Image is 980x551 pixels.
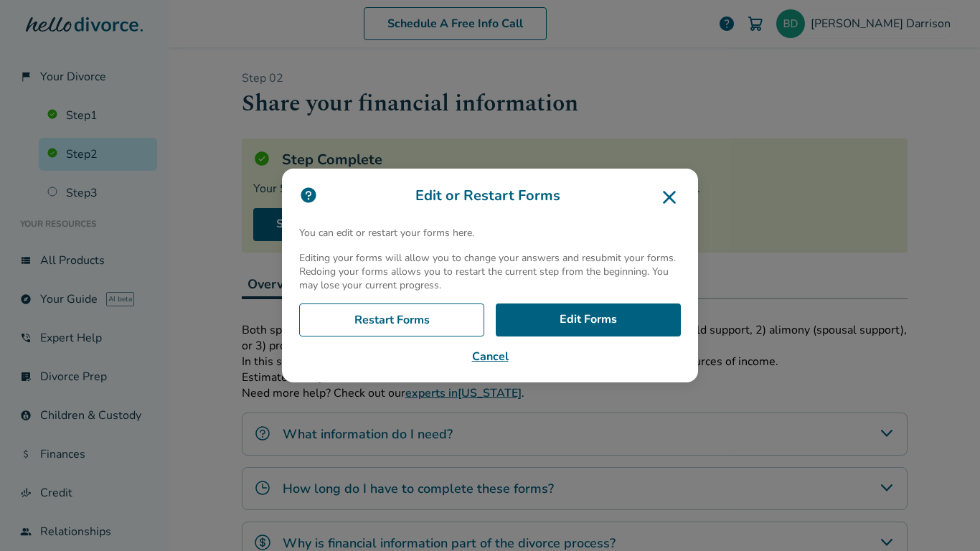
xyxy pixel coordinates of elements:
[299,186,681,209] h3: Edit or Restart Forms
[299,303,484,336] a: Restart Forms
[299,186,318,204] img: icon
[299,348,681,365] button: Cancel
[496,303,681,336] a: Edit Forms
[299,226,681,240] p: You can edit or restart your forms here.
[299,251,681,292] p: Editing your forms will allow you to change your answers and resubmit your forms. Redoing your fo...
[908,482,980,551] iframe: Chat Widget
